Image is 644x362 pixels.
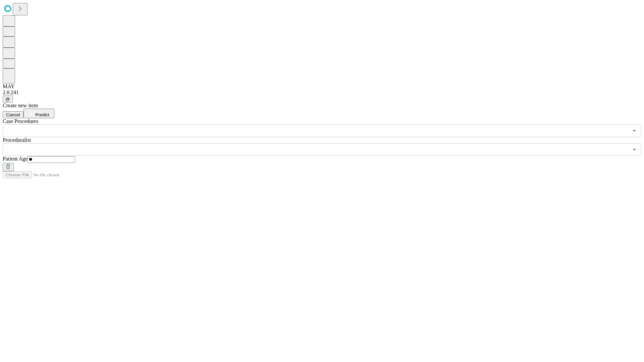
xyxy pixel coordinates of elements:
button: Cancel [3,111,23,118]
button: @ [3,96,13,103]
button: Open [630,126,639,135]
span: Proceduralist [3,137,31,143]
span: Create new item [3,103,38,108]
button: Open [630,145,639,154]
span: Scheduled Procedure [3,118,38,124]
div: 2.0.241 [3,89,641,96]
span: Patient Age [3,156,28,162]
span: @ [5,97,10,102]
button: Predict [23,109,54,118]
span: Cancel [6,112,20,117]
div: MAY [3,83,641,89]
span: Predict [35,112,49,117]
